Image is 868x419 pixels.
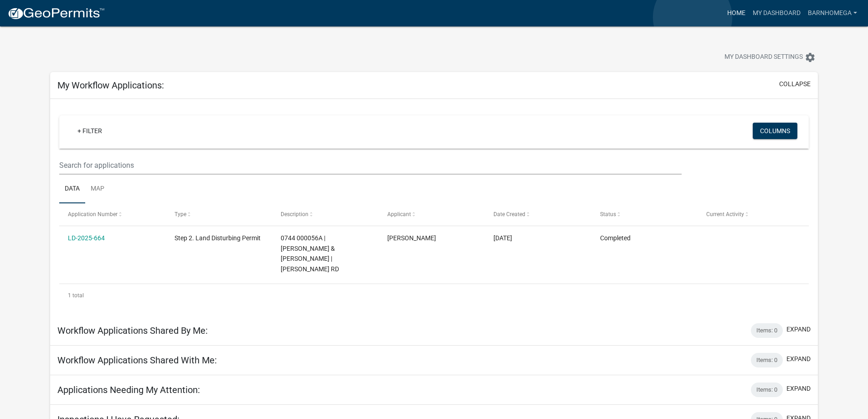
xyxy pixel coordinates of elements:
a: Data [59,175,85,204]
span: Dewayne Ivey [387,234,436,242]
span: Date Created [493,211,525,217]
button: My Dashboard Settingssettings [717,48,823,66]
div: Items: 0 [751,383,783,397]
input: Search for applications [59,156,681,175]
h5: Applications Needing My Attention: [57,384,200,395]
div: 1 total [59,284,809,307]
span: 06/23/2025 [493,234,512,242]
span: 0744 000056A | NANCE JEFFREY & JULIE TURNER | JARRELL HOGG RD [281,234,339,273]
span: Application Number [68,211,118,217]
span: Description [281,211,308,217]
button: expand [786,354,811,364]
button: expand [786,384,811,393]
a: Map [85,175,110,204]
h5: Workflow Applications Shared By Me: [57,325,208,336]
span: My Dashboard Settings [724,52,803,63]
button: collapse [779,79,811,89]
a: LD-2025-664 [68,234,105,242]
datatable-header-cell: Description [272,203,378,225]
i: settings [805,52,816,63]
h5: Workflow Applications Shared With Me: [57,355,217,366]
button: Columns [753,123,797,139]
span: Type [175,211,186,217]
span: Current Activity [706,211,744,217]
a: + Filter [70,123,109,139]
h5: My Workflow Applications: [57,80,164,91]
span: Applicant [387,211,411,217]
div: Items: 0 [751,353,783,367]
datatable-header-cell: Current Activity [698,203,804,225]
datatable-header-cell: Application Number [59,203,165,225]
datatable-header-cell: Date Created [485,203,591,225]
button: expand [786,325,811,334]
span: Completed [600,234,631,242]
a: Home [724,5,749,22]
span: Step 2. Land Disturbing Permit [175,234,261,242]
a: My Dashboard [749,5,804,22]
span: Status [600,211,616,217]
div: Items: 0 [751,323,783,338]
datatable-header-cell: Status [591,203,697,225]
datatable-header-cell: Type [166,203,272,225]
div: collapse [50,99,818,316]
a: BarnHomeGA [804,5,861,22]
datatable-header-cell: Applicant [379,203,485,225]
